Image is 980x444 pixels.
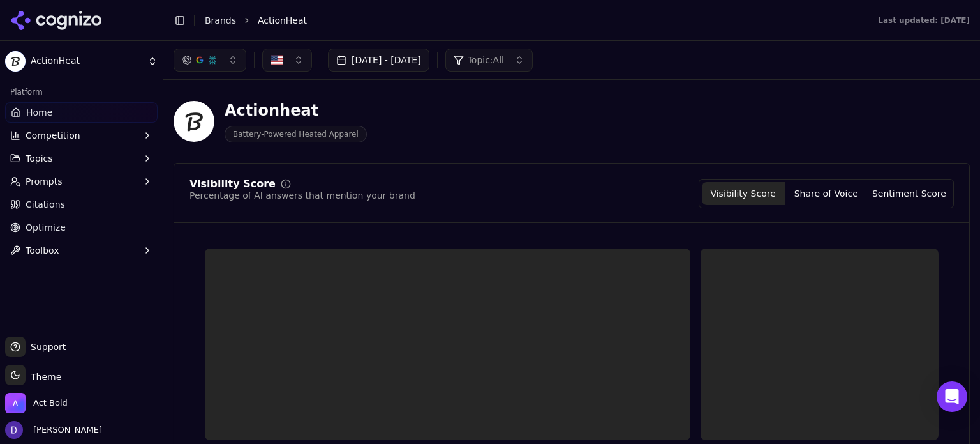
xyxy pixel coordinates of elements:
[5,102,158,123] a: Home
[5,240,158,261] button: Toolbox
[205,15,236,26] a: Brands
[26,341,66,353] span: Support
[26,244,59,257] span: Toolbox
[26,106,52,119] span: Home
[189,189,415,202] div: Percentage of AI answers that mention your brand
[26,152,53,165] span: Topics
[31,56,142,67] span: ActionHeat
[189,179,276,189] div: Visibility Score
[702,182,785,205] button: Visibility Score
[271,54,283,66] img: United States
[5,171,158,192] button: Prompts
[33,397,68,409] span: Act Bold
[26,175,63,188] span: Prompts
[868,182,951,205] button: Sentiment Score
[258,14,307,27] span: ActionHeat
[5,393,68,413] button: Open organization switcher
[937,381,967,412] div: Open Intercom Messenger
[205,14,852,27] nav: breadcrumb
[5,51,26,72] img: ActionHeat
[5,194,158,215] a: Citations
[174,101,214,142] img: ActionHeat
[5,148,158,169] button: Topics
[5,82,158,102] div: Platform
[785,182,868,205] button: Share of Voice
[468,54,504,66] span: Topic: All
[28,424,102,436] span: [PERSON_NAME]
[225,100,367,121] div: Actionheat
[5,393,26,413] img: Act Bold
[26,221,66,234] span: Optimize
[328,49,429,72] button: [DATE] - [DATE]
[26,372,61,382] span: Theme
[5,421,102,439] button: Open user button
[225,126,367,142] span: Battery-Powered Heated Apparel
[26,198,65,211] span: Citations
[26,129,80,142] span: Competition
[878,15,970,26] div: Last updated: [DATE]
[5,125,158,146] button: Competition
[5,217,158,238] a: Optimize
[5,421,23,439] img: David White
